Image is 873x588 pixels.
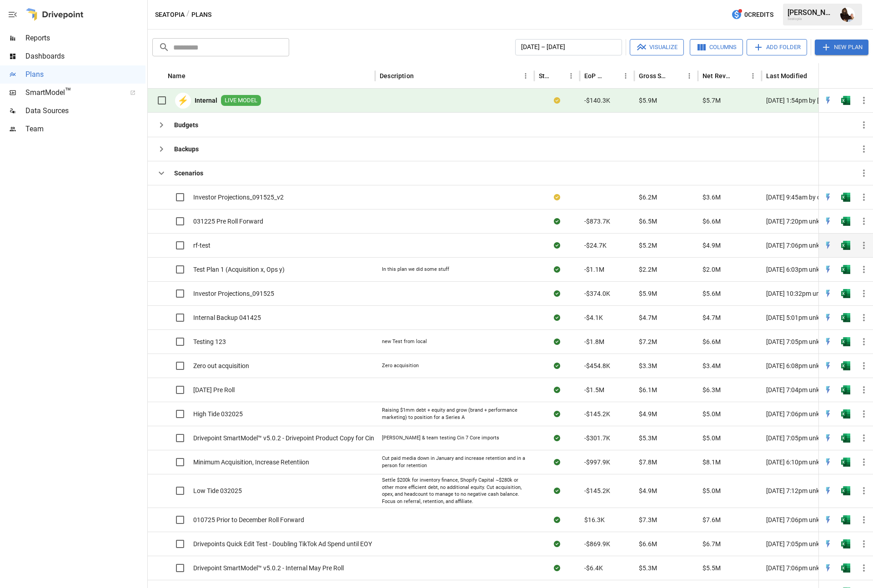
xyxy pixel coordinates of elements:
img: excel-icon.76473adf.svg [841,515,850,524]
div: Open in Quick Edit [823,458,833,467]
div: Sync complete [554,434,560,443]
div: Open in Excel [841,486,850,495]
div: Description [380,72,414,80]
img: excel-icon.76473adf.svg [841,458,850,467]
img: quick-edit-flash.b8aec18c.svg [823,289,833,298]
button: Sort [734,70,747,82]
div: Open in Quick Edit [823,409,833,419]
div: Open in Quick Edit [823,241,833,250]
span: LIVE MODEL [221,96,261,105]
span: $6.6M [639,539,657,548]
span: Testing 123 [193,337,226,346]
img: quick-edit-flash.b8aec18c.svg [823,409,833,419]
span: -$1.8M [584,337,604,346]
button: Add Folder [747,39,807,55]
button: Sort [670,70,683,82]
img: excel-icon.76473adf.svg [841,289,850,298]
span: 0 Credits [744,9,773,20]
span: -$873.7K [584,217,610,226]
span: Investor Projections_091525 [193,289,274,298]
span: ™ [65,86,71,97]
div: Net Revenue [702,72,733,80]
div: Last Modified [766,72,807,80]
span: $4.9M [702,241,721,250]
span: 031225 Pre Roll Forward [193,217,263,226]
img: quick-edit-flash.b8aec18c.svg [823,241,833,250]
span: $6.1M [639,385,657,394]
img: quick-edit-flash.b8aec18c.svg [823,96,833,105]
div: Open in Quick Edit [823,217,833,226]
span: $5.9M [639,289,657,298]
span: $6.6M [702,337,721,346]
span: $8.1M [702,458,721,467]
div: new Test from local [382,338,427,345]
div: Seatopia [788,17,835,21]
div: Sync complete [554,337,560,346]
span: $4.9M [639,486,657,495]
span: $6.5M [639,217,657,226]
div: Open in Excel [841,385,850,394]
span: $7.2M [639,337,657,346]
img: excel-icon.76473adf.svg [841,313,850,322]
span: -$145.2K [584,409,610,419]
img: excel-icon.76473adf.svg [841,337,850,346]
div: Open in Excel [841,409,850,419]
span: -$145.2K [584,486,610,495]
div: Open in Excel [841,539,850,548]
span: $4.7M [639,313,657,322]
img: excel-icon.76473adf.svg [841,434,850,443]
span: $7.6M [702,515,721,524]
span: -$1.5M [584,385,604,394]
span: Dashboards [25,51,145,62]
button: [DATE] – [DATE] [515,39,622,55]
div: [PERSON_NAME] [788,8,835,17]
span: $6.3M [702,385,721,394]
span: $5.9M [639,96,657,105]
span: $7.8M [639,458,657,467]
img: quick-edit-flash.b8aec18c.svg [823,458,833,467]
div: Open in Quick Edit [823,434,833,443]
img: excel-icon.76473adf.svg [841,217,850,226]
span: SmartModel [25,87,120,98]
div: Open in Excel [841,434,850,443]
img: excel-icon.76473adf.svg [841,385,850,394]
span: $4.9M [639,409,657,419]
span: Drivepoint SmartModel™ v5.0.2 - Internal May Pre Roll [193,563,344,573]
span: $16.3K [584,515,605,524]
button: Gross Sales column menu [683,70,696,82]
div: EoP Cash [584,72,606,80]
div: Sync complete [554,563,560,573]
span: Reports [25,33,145,44]
span: $3.4M [702,361,721,370]
span: -$301.7K [584,434,610,443]
span: $5.0M [702,409,721,419]
img: quick-edit-flash.b8aec18c.svg [823,337,833,346]
span: Team [25,124,145,135]
div: Your plan has changes in Excel that are not reflected in the Drivepoint Data Warehouse, select "S... [554,96,560,105]
span: $5.2M [639,241,657,250]
span: Drivepoints Quick Edit Test - Doubling TikTok Ad Spend until EOY [193,539,372,548]
span: $3.3M [639,361,657,370]
div: Open in Excel [841,241,850,250]
span: -$997.9K [584,458,610,467]
div: Ryan Dranginis [840,7,855,22]
button: Seatopia [155,9,185,20]
span: -$454.8K [584,361,610,370]
img: quick-edit-flash.b8aec18c.svg [823,313,833,322]
img: excel-icon.76473adf.svg [841,265,850,274]
img: quick-edit-flash.b8aec18c.svg [823,385,833,394]
div: Open in Quick Edit [823,486,833,495]
span: $5.3M [639,434,657,443]
span: -$869.9K [584,539,610,548]
div: Name [168,72,186,80]
button: Description column menu [519,70,532,82]
b: Budgets [174,120,198,130]
button: Columns [690,39,743,55]
div: Sync complete [554,217,560,226]
img: quick-edit-flash.b8aec18c.svg [823,539,833,548]
div: Sync complete [554,458,560,467]
button: Sort [808,70,821,82]
div: Open in Quick Edit [823,289,833,298]
span: $5.6M [702,289,721,298]
div: Zero acquisition [382,362,419,369]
